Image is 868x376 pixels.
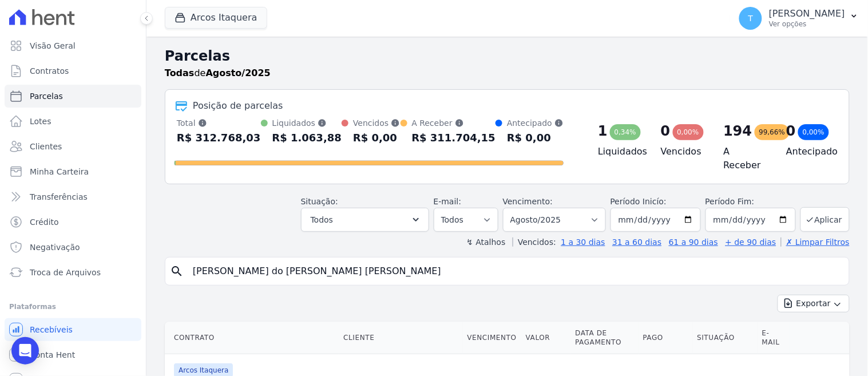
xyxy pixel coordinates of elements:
[726,238,776,247] a: + de 90 dias
[11,337,39,365] div: Open Intercom Messenger
[598,122,608,140] div: 1
[30,242,80,253] span: Negativação
[724,122,752,140] div: 194
[339,322,462,354] th: Cliente
[693,322,758,354] th: Situação
[272,129,342,147] div: R$ 1.063,88
[311,213,333,227] span: Todos
[758,322,791,354] th: E-mail
[30,65,69,77] span: Contratos
[612,238,661,247] a: 31 a 60 dias
[798,124,829,140] div: 0,00%
[598,145,643,159] h4: Liquidados
[165,7,267,29] button: Arcos Itaquera
[5,85,141,108] a: Parcelas
[5,135,141,158] a: Clientes
[186,260,845,283] input: Buscar por nome do lote ou do cliente
[177,117,261,129] div: Total
[165,66,271,80] p: de
[5,211,141,233] a: Crédito
[5,343,141,366] a: Conta Hent
[30,324,73,335] span: Recebíveis
[673,124,704,140] div: 0,00%
[661,122,671,140] div: 0
[30,90,63,102] span: Parcelas
[513,238,556,247] label: Vencidos:
[561,238,605,247] a: 1 a 30 dias
[272,117,342,129] div: Liquidados
[170,264,184,278] i: search
[30,267,101,278] span: Troca de Arquivos
[301,208,429,232] button: Todos
[778,295,850,312] button: Exportar
[5,34,141,57] a: Visão Geral
[5,60,141,82] a: Contratos
[353,117,400,129] div: Vencidos
[521,322,571,354] th: Valor
[769,19,845,29] p: Ver opções
[755,124,790,140] div: 99,66%
[30,216,59,228] span: Crédito
[30,191,88,203] span: Transferências
[412,117,496,129] div: A Receber
[9,300,137,314] div: Plataformas
[165,68,195,78] strong: Todas
[5,236,141,259] a: Negativação
[5,318,141,341] a: Recebíveis
[206,68,271,78] strong: Agosto/2025
[5,110,141,133] a: Lotes
[507,117,564,129] div: Antecipado
[669,238,718,247] a: 61 a 90 dias
[639,322,693,354] th: Pago
[5,160,141,183] a: Minha Carteira
[570,322,638,354] th: Data de Pagamento
[30,349,75,361] span: Conta Hent
[503,197,553,206] label: Vencimento:
[730,2,868,34] button: T [PERSON_NAME] Ver opções
[193,99,283,113] div: Posição de parcelas
[177,129,261,147] div: R$ 312.768,03
[434,197,462,206] label: E-mail:
[786,122,796,140] div: 0
[800,207,850,232] button: Aplicar
[507,129,564,147] div: R$ 0,00
[165,46,850,66] h2: Parcelas
[466,238,505,247] label: ↯ Atalhos
[353,129,400,147] div: R$ 0,00
[30,116,51,127] span: Lotes
[769,8,845,19] p: [PERSON_NAME]
[412,129,496,147] div: R$ 311.704,15
[724,145,768,172] h4: A Receber
[610,124,641,140] div: 0,34%
[706,196,796,208] label: Período Fim:
[463,322,521,354] th: Vencimento
[30,40,76,52] span: Visão Geral
[5,185,141,208] a: Transferências
[661,145,706,159] h4: Vencidos
[30,166,89,177] span: Minha Carteira
[165,322,339,354] th: Contrato
[748,14,754,22] span: T
[611,197,667,206] label: Período Inicío:
[5,261,141,284] a: Troca de Arquivos
[781,238,850,247] a: ✗ Limpar Filtros
[30,141,62,152] span: Clientes
[786,145,831,159] h4: Antecipado
[301,197,338,206] label: Situação:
